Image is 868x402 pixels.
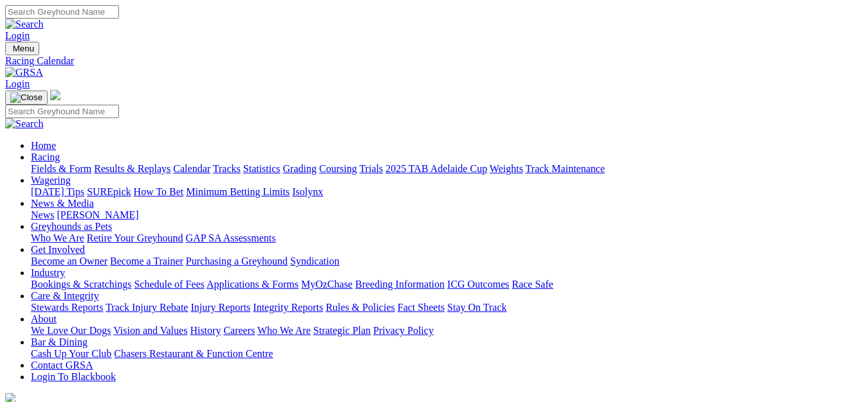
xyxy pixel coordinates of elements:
a: About [31,313,57,324]
a: Calendar [173,163,210,174]
a: We Love Our Dogs [31,325,111,336]
a: Bookings & Scratchings [31,279,131,290]
a: Injury Reports [190,302,250,313]
a: Stewards Reports [31,302,103,313]
a: Careers [223,325,255,336]
a: Isolynx [292,186,323,197]
a: Racing [31,152,60,162]
a: [PERSON_NAME] [57,209,138,220]
a: Schedule of Fees [134,279,204,290]
a: Privacy Policy [373,325,434,336]
a: Who We Are [257,325,311,336]
a: Integrity Reports [253,302,323,313]
a: MyOzChase [301,279,353,290]
div: Wagering [31,186,863,198]
a: Stay On Track [447,302,506,313]
a: Care & Integrity [31,290,99,301]
a: Fact Sheets [398,302,445,313]
a: Weights [490,163,523,174]
button: Toggle navigation [5,42,39,55]
a: SUREpick [87,186,131,197]
a: Vision and Values [113,325,187,336]
input: Search [5,5,119,19]
a: Wagering [31,175,71,186]
a: Purchasing a Greyhound [186,256,288,267]
a: Rules & Policies [326,302,395,313]
a: News & Media [31,198,94,209]
a: Trials [359,163,383,174]
a: Become a Trainer [110,256,183,267]
img: Search [5,19,44,30]
a: ICG Outcomes [447,279,509,290]
img: logo-grsa-white.png [50,90,60,100]
div: News & Media [31,209,863,221]
a: News [31,209,54,220]
a: Track Maintenance [526,163,605,174]
a: Retire Your Greyhound [87,232,183,243]
a: Home [31,140,56,151]
div: Greyhounds as Pets [31,232,863,244]
a: Applications & Forms [207,279,299,290]
div: Industry [31,279,863,290]
a: Contact GRSA [31,360,93,371]
div: Care & Integrity [31,302,863,313]
a: Racing Calendar [5,55,863,67]
a: Who We Are [31,232,84,243]
img: Close [10,92,42,103]
div: About [31,325,863,336]
a: Login [5,78,30,89]
a: Fields & Form [31,163,91,174]
a: Syndication [290,256,339,267]
a: Grading [283,163,317,174]
a: Results & Replays [94,163,171,174]
a: Login To Blackbook [31,371,116,382]
input: Search [5,105,119,118]
img: GRSA [5,67,43,78]
img: Search [5,118,44,130]
div: Bar & Dining [31,348,863,360]
a: Login [5,30,30,41]
a: Minimum Betting Limits [186,186,290,197]
a: Get Involved [31,244,85,255]
a: [DATE] Tips [31,186,84,197]
a: Become an Owner [31,256,107,267]
button: Toggle navigation [5,91,48,105]
a: History [190,325,221,336]
a: Greyhounds as Pets [31,221,112,232]
a: Track Injury Rebate [106,302,188,313]
a: Race Safe [512,279,553,290]
a: GAP SA Assessments [186,232,276,243]
a: Coursing [319,163,357,174]
div: Get Involved [31,256,863,267]
div: Racing [31,163,863,175]
a: Breeding Information [355,279,445,290]
a: How To Bet [134,186,184,197]
a: Industry [31,267,65,278]
a: Statistics [243,163,281,174]
a: Chasers Restaurant & Function Centre [114,348,273,359]
a: Cash Up Your Club [31,348,111,359]
span: Menu [13,44,34,53]
a: Tracks [213,163,241,174]
a: Bar & Dining [31,336,88,347]
a: 2025 TAB Adelaide Cup [385,163,487,174]
a: Strategic Plan [313,325,371,336]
